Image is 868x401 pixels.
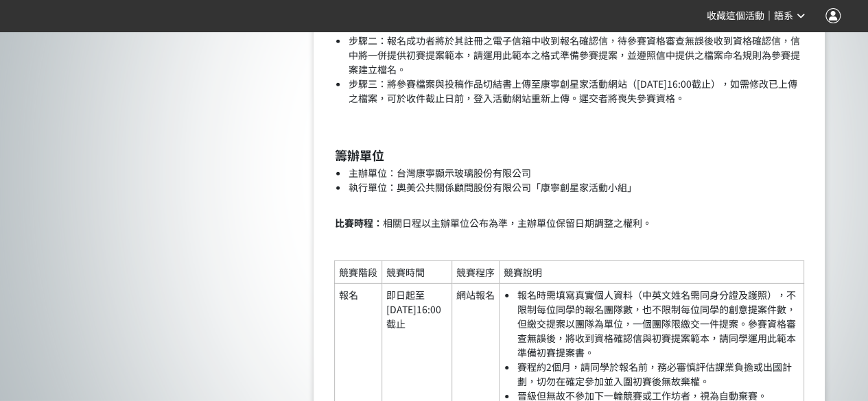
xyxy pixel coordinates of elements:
[774,10,793,21] span: 語系
[348,77,804,106] li: 步驟三：將參賽檔案與投稿作品切結書上傳至康寧創星家活動網站（[DATE]16:00截止），如需修改已上傳之檔案，可於收件截止日前，登入活動網站重新上傳。遲交者將喪失參賽資格。
[517,288,799,360] li: 報名時需填寫真實個人資料（中英文姓名需同身分證及護照），不限制每位同學的報名團隊數，也不限制每位同學的創意提案件數，但繳交提案以團隊為單位，一個團隊限繳交一件提案。參賽資格審查無誤後，將收到資格...
[499,260,804,283] td: 競賽說明
[334,146,384,164] strong: 籌辦單位
[334,216,804,230] p: 相關日程以主辦單位公布為準，主辦單位保留日期調整之權利。
[348,34,804,77] li: 步驟二：報名成功者將於其註冊之電子信箱中收到報名確認信，待參賽資格審查無誤後收到資格確認信，信中將一併提供初賽提案範本，請運用此範本之格式準備參賽提案，並遵照信中提供之檔案命名規則為參賽提案建立檔名。
[334,216,382,230] strong: 比賽時程：
[517,360,799,389] li: 賽程約2個月，請同學於報名前，務必審慎評估課業負擔或出國計劃，切勿在確定參加並入圍初賽後無故棄權。
[348,180,804,209] li: 執行單位：奧美公共關係顧問股份有限公司「康寧創星家活動小組」
[707,10,764,21] span: 收藏這個活動
[452,260,499,283] td: 競賽程序
[382,260,452,283] td: 競賽時間
[335,260,382,283] td: 競賽階段
[764,9,774,23] span: ｜
[348,166,804,180] li: 主辦單位：台灣康寧顯示玻璃股份有限公司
